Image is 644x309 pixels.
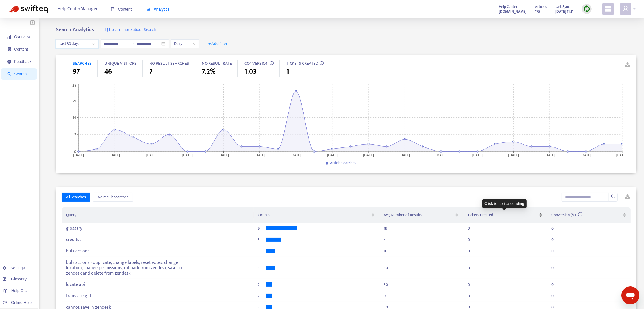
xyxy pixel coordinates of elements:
[58,4,98,14] span: Help Center Manager
[149,60,189,67] span: NO RESULT SEARCHES
[3,277,27,281] a: Glossary
[605,5,612,12] span: appstore
[111,27,156,33] span: Learn more about Search
[254,152,265,158] tspan: [DATE]
[202,67,215,77] span: 7.2%
[472,152,483,158] tspan: [DATE]
[499,4,518,10] span: Help Center
[463,207,547,223] th: Tickets Created
[555,8,573,15] strong: [DATE] 11:11
[62,193,90,202] button: All Searches
[384,240,386,240] div: 4
[581,152,591,158] tspan: [DATE]
[66,282,187,287] div: locate api
[130,42,134,46] span: swap-right
[66,293,187,299] div: translate gpt
[73,152,84,158] tspan: [DATE]
[551,240,554,240] div: 0
[254,207,379,223] th: Counts
[555,4,570,10] span: Last Sync
[384,268,388,268] div: 30
[111,7,115,11] span: book
[73,67,80,77] span: 97
[379,207,463,223] th: Avg Number of Results
[436,152,446,158] tspan: [DATE]
[14,59,31,64] span: Feedback
[384,212,454,218] span: Avg Number of Results
[468,228,470,229] div: 0
[258,212,370,218] span: Counts
[551,268,554,268] div: 0
[72,82,76,89] tspan: 28
[66,194,86,200] span: All Searches
[258,240,264,240] span: 5
[66,260,187,276] div: bulk actions - duplicate, change labels, reset votes, change location, change permissions, rollba...
[7,35,11,39] span: signal
[621,286,639,304] iframe: Button to launch messaging window
[66,248,187,254] div: bulk actions
[98,194,128,200] span: No result searches
[508,152,519,158] tspan: [DATE]
[400,152,410,158] tspan: [DATE]
[258,228,264,229] span: 9
[551,228,554,229] div: 0
[104,67,112,77] span: 46
[105,27,110,32] img: image-link
[204,39,232,48] button: + Add filter
[182,152,193,158] tspan: [DATE]
[110,152,120,158] tspan: [DATE]
[482,199,527,208] div: Click to sort ascending
[616,152,627,158] tspan: [DATE]
[551,212,582,218] span: Conversion (%)
[93,193,133,202] button: No result searches
[66,226,187,231] div: glossary
[208,40,228,47] span: + Add filter
[7,72,11,76] span: search
[202,60,232,67] span: NO RESULT RATE
[468,212,538,218] span: Tickets Created
[146,152,156,158] tspan: [DATE]
[3,266,25,270] a: Settings
[105,27,156,33] a: Learn more about Search
[14,34,30,39] span: Overview
[8,5,48,13] img: Swifteq
[74,131,76,138] tspan: 7
[66,237,187,242] div: credits\
[73,60,92,67] span: SEARCHES
[3,300,32,305] a: Online Help
[14,72,27,76] span: Search
[104,60,137,67] span: UNIQUE VISITORS
[147,7,170,12] span: Analytics
[545,152,555,158] tspan: [DATE]
[244,67,256,77] span: 1.03
[499,8,527,15] a: [DOMAIN_NAME]
[130,42,134,46] span: to
[56,25,94,34] b: Search Analytics
[363,152,374,158] tspan: [DATE]
[583,5,590,12] img: sync.dc5367851b00ba804db3.png
[11,288,34,293] span: Help Centers
[7,47,11,51] span: container
[244,60,268,67] span: CONVERSION
[7,60,11,64] span: message
[149,67,153,77] span: 7
[499,8,527,15] strong: [DOMAIN_NAME]
[74,148,76,155] tspan: 0
[73,98,76,104] tspan: 21
[384,228,387,229] div: 19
